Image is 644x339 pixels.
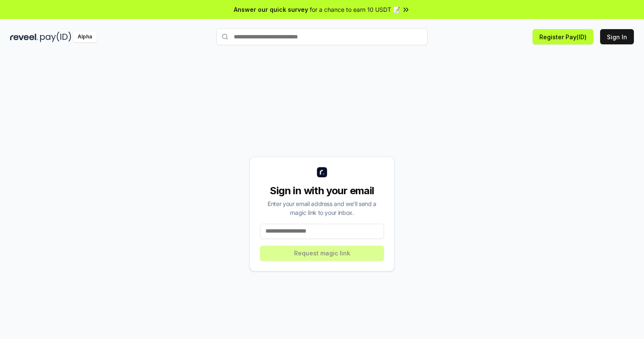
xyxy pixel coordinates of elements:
img: logo_small [317,167,327,177]
img: reveel_dark [10,32,38,42]
div: Enter your email address and we’ll send a magic link to your inbox. [260,199,384,217]
button: Sign In [600,29,634,44]
div: Sign in with your email [260,184,384,198]
span: for a chance to earn 10 USDT 📝 [310,5,400,14]
button: Register Pay(ID) [533,29,593,44]
img: pay_id [40,32,71,42]
span: Answer our quick survey [234,5,308,14]
div: Alpha [73,32,97,42]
